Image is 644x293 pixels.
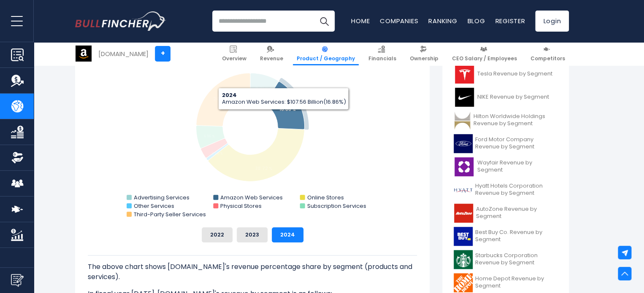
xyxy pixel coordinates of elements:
span: Product / Geography [297,55,355,62]
a: Ranking [428,16,457,25]
button: 2024 [272,227,303,242]
button: 2023 [237,227,268,242]
a: Blog [467,16,485,25]
tspan: 0.85 % [211,151,223,156]
tspan: 6.96 % [204,134,215,139]
span: Home Depot Revenue by Segment [475,275,557,290]
img: H logo [454,180,473,199]
a: Ownership [406,42,442,65]
div: [DOMAIN_NAME] [98,49,149,59]
img: SBUX logo [454,250,473,269]
button: 2022 [202,227,233,242]
button: Search [314,11,335,32]
a: Product / Geography [293,42,359,65]
text: Physical Stores [220,202,262,210]
span: Starbucks Corporation Revenue by Segment [475,252,557,266]
text: Online Stores [307,194,344,202]
span: NIKE Revenue by Segment [477,94,549,101]
span: Hyatt Hotels Corporation Revenue by Segment [475,183,557,197]
a: Hilton Worldwide Holdings Revenue by Segment [449,109,563,132]
span: Ownership [410,55,438,62]
img: AMZN logo [76,46,92,62]
img: Ownership [11,151,24,164]
text: Other Services [134,202,174,210]
a: Login [535,11,569,32]
tspan: 16.86 % [279,106,296,113]
img: W logo [454,157,474,176]
a: Financials [365,42,400,65]
span: AutoZone Revenue by Segment [476,206,557,220]
a: Ford Motor Company Revenue by Segment [449,132,563,155]
img: BBY logo [454,227,473,246]
img: TSLA logo [454,65,475,83]
img: F logo [454,134,473,153]
a: AutoZone Revenue by Segment [449,202,563,225]
a: CEO Salary / Employees [448,42,521,65]
img: NKE logo [454,88,475,107]
a: Register [495,16,525,25]
a: Revenue [256,42,287,65]
img: AZO logo [454,204,474,223]
a: + [155,46,170,62]
tspan: 8.81 % [255,86,269,92]
a: Go to homepage [75,11,166,31]
span: CEO Salary / Employees [452,55,517,62]
img: HD logo [454,273,473,292]
text: Advertising Services [134,194,189,202]
a: Hyatt Hotels Corporation Revenue by Segment [449,178,563,202]
a: Competitors [527,42,569,65]
span: Revenue [260,55,283,62]
span: Tesla Revenue by Segment [477,70,552,78]
p: The above chart shows [DOMAIN_NAME]'s revenue percentage share by segment (products and services). [88,262,417,282]
a: Starbucks Corporation Revenue by Segment [449,248,563,271]
a: Companies [380,16,418,25]
span: Wayfair Revenue by Segment [477,159,557,174]
span: Hilton Worldwide Holdings Revenue by Segment [474,113,557,127]
span: Financials [368,55,396,62]
text: Subscription Services [307,202,366,210]
svg: Amazon.com's Revenue Share by Segment [88,52,417,220]
a: Tesla Revenue by Segment [449,62,563,86]
a: Wayfair Revenue by Segment [449,155,563,178]
img: HLT logo [454,111,471,130]
span: Overview [222,55,246,62]
tspan: 38.72 % [255,165,273,172]
span: Ford Motor Company Revenue by Segment [475,136,557,151]
text: Third-Party Seller Services [134,210,206,218]
a: NIKE Revenue by Segment [449,86,563,109]
span: Best Buy Co. Revenue by Segment [475,229,557,243]
a: Home [351,16,370,25]
a: Overview [218,42,250,65]
tspan: 24.48 % [213,96,232,102]
text: Amazon Web Services [220,194,283,202]
img: Bullfincher logo [75,11,166,31]
span: Competitors [530,55,565,62]
a: Best Buy Co. Revenue by Segment [449,225,563,248]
